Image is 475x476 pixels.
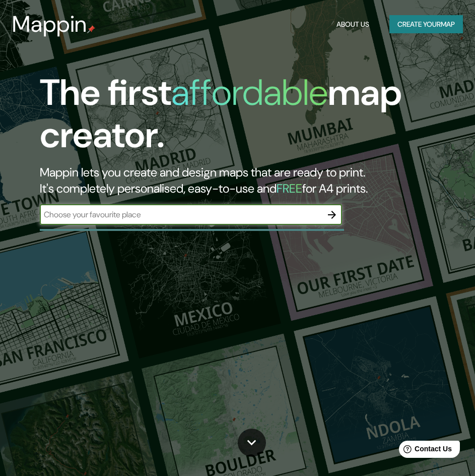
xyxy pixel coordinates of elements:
[385,437,464,465] iframe: Help widget launcher
[12,11,87,37] h3: Mappin
[389,15,463,34] button: Create yourmap
[40,209,322,220] input: Choose your favourite place
[87,25,95,33] img: mappin-pin
[40,72,420,164] h1: The first map creator.
[332,15,373,34] button: About Us
[40,164,420,197] h2: Mappin lets you create and design maps that are ready to print. It's completely personalised, eas...
[277,181,302,196] h5: FREE
[171,69,328,116] h1: affordable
